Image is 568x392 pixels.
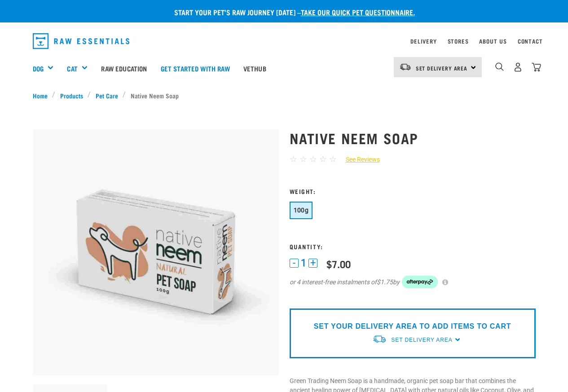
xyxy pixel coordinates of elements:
[237,50,273,86] a: Vethub
[337,155,380,164] a: See Reviews
[26,30,543,53] nav: dropdown navigation
[33,33,130,49] img: Raw Essentials Logo
[67,63,77,74] a: Cat
[301,258,306,268] span: 1
[290,276,536,288] div: or 4 interest-free instalments of by
[416,66,468,70] span: Set Delivery Area
[399,63,411,71] img: van-moving.png
[290,188,536,194] h3: Weight:
[294,207,309,214] span: 100g
[290,259,299,268] button: -
[495,62,504,71] img: home-icon-1@2x.png
[299,154,307,164] span: ☆
[290,243,536,250] h3: Quantity:
[33,91,53,100] a: Home
[532,62,541,72] img: home-icon@2x.png
[326,258,351,269] div: $7.00
[290,154,297,164] span: ☆
[91,91,123,100] a: Pet Care
[410,40,436,43] a: Delivery
[290,130,536,146] h1: Native Neem Soap
[55,91,88,100] a: Products
[479,40,506,43] a: About Us
[372,335,387,344] img: van-moving.png
[301,10,415,14] a: take our quick pet questionnaire.
[154,50,237,86] a: Get started with Raw
[33,129,279,375] img: Organic neem pet soap bar 100g green trading
[391,337,452,343] span: Set Delivery Area
[314,321,511,332] p: SET YOUR DELIVERY AREA TO ADD ITEMS TO CART
[309,154,317,164] span: ☆
[518,40,543,43] a: Contact
[513,62,523,72] img: user.png
[308,259,317,268] button: +
[94,50,154,86] a: Raw Education
[33,91,536,100] nav: breadcrumbs
[329,154,337,164] span: ☆
[33,63,44,74] a: Dog
[377,277,393,287] span: $1.75
[290,202,313,219] button: 100g
[402,276,438,288] img: Afterpay
[319,154,327,164] span: ☆
[448,40,469,43] a: Stores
